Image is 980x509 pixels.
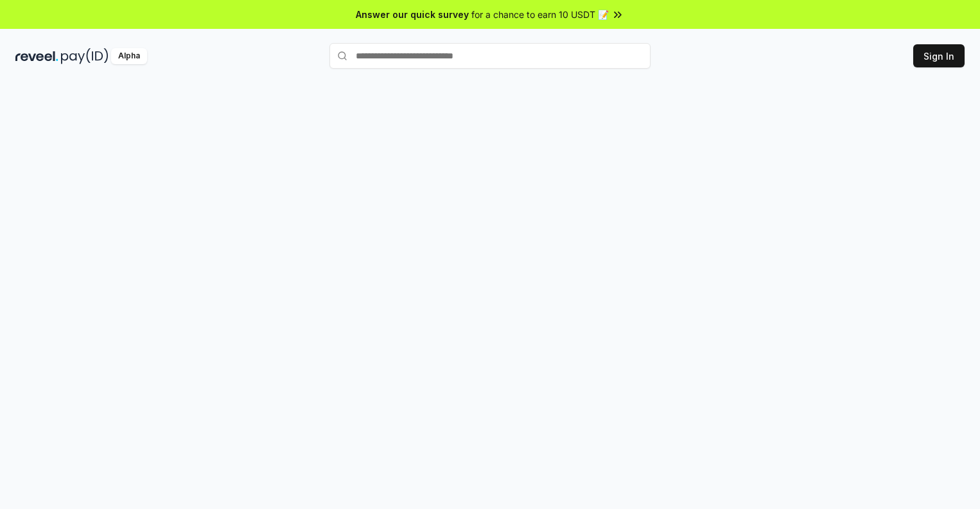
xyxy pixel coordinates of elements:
[913,44,965,67] button: Sign In
[61,48,109,64] img: pay_id
[111,48,147,64] div: Alpha
[15,48,58,64] img: reveel_dark
[356,8,469,21] span: Answer our quick survey
[471,8,609,21] span: for a chance to earn 10 USDT 📝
